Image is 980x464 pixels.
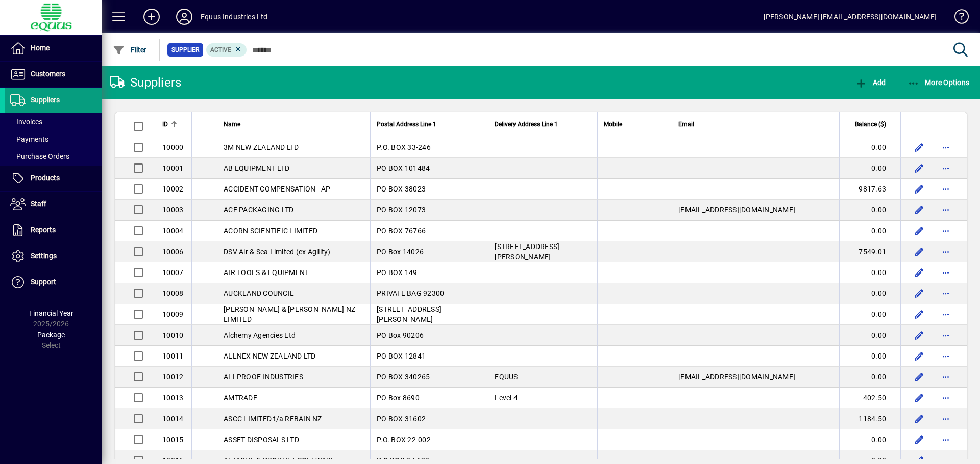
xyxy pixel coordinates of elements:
[224,119,364,130] div: Name
[162,206,183,214] span: 10003
[377,305,442,323] span: [STREET_ADDRESS][PERSON_NAME]
[911,139,927,155] button: Edit
[171,45,199,55] span: Supplier
[162,352,183,360] span: 10011
[678,206,795,214] span: [EMAIL_ADDRESS][DOMAIN_NAME]
[224,185,331,193] span: ACCIDENT COMPENSATION - AP
[5,130,102,148] a: Payments
[224,206,293,214] span: ACE PACKAGING LTD
[839,241,900,262] td: -7549.01
[839,367,900,388] td: 0.00
[839,429,900,450] td: 0.00
[110,74,181,91] div: Suppliers
[224,435,299,444] span: ASSET DISPOSALS LTD
[839,179,900,200] td: 9817.63
[764,9,937,25] div: [PERSON_NAME] [EMAIL_ADDRESS][DOMAIN_NAME]
[852,73,888,92] button: Add
[911,243,927,260] button: Edit
[938,369,954,385] button: More options
[938,411,954,427] button: More options
[168,8,201,26] button: Profile
[938,139,954,155] button: More options
[377,143,431,151] span: P.O. BOX 33-246
[162,143,183,151] span: 10000
[911,306,927,322] button: Edit
[31,96,60,104] span: Suppliers
[839,158,900,179] td: 0.00
[224,119,240,130] span: Name
[5,62,102,87] a: Customers
[855,78,886,87] span: Add
[5,269,102,295] a: Support
[911,327,927,343] button: Edit
[10,118,42,126] span: Invoices
[224,143,299,151] span: 3M NEW ZEALAND LTD
[938,223,954,239] button: More options
[31,174,60,182] span: Products
[162,164,183,172] span: 10001
[495,394,518,402] span: Level 4
[5,36,102,61] a: Home
[162,394,183,402] span: 10013
[377,435,431,444] span: P.O. BOX 22-002
[5,243,102,269] a: Settings
[224,352,316,360] span: ALLNEX NEW ZEALAND LTD
[839,388,900,408] td: 402.50
[938,348,954,364] button: More options
[604,119,666,130] div: Mobile
[162,415,183,423] span: 10014
[31,44,50,52] span: Home
[911,202,927,218] button: Edit
[224,331,296,339] span: Alchemy Agencies Ltd
[911,390,927,406] button: Edit
[377,352,426,360] span: PO BOX 12841
[377,415,426,423] span: PO BOX 31602
[377,248,424,256] span: PO Box 14026
[855,119,886,130] span: Balance ($)
[5,166,102,191] a: Products
[911,264,927,281] button: Edit
[201,9,268,25] div: Equus Industries Ltd
[839,200,900,221] td: 0.00
[162,119,185,130] div: ID
[162,373,183,381] span: 10012
[911,285,927,302] button: Edit
[31,278,56,286] span: Support
[377,164,430,172] span: PO BOX 101484
[495,119,558,130] span: Delivery Address Line 1
[377,289,444,297] span: PRIVATE BAG 92300
[377,119,436,130] span: Postal Address Line 1
[947,2,967,35] a: Knowledge Base
[377,185,426,193] span: PO BOX 38023
[5,113,102,130] a: Invoices
[377,227,426,235] span: PO BOX 76766
[938,181,954,197] button: More options
[911,181,927,197] button: Edit
[110,41,150,59] button: Filter
[938,160,954,176] button: More options
[839,262,900,283] td: 0.00
[938,243,954,260] button: More options
[113,46,147,54] span: Filter
[938,202,954,218] button: More options
[5,192,102,217] a: Staff
[224,248,331,256] span: DSV Air & Sea Limited (ex Agility)
[938,306,954,322] button: More options
[224,289,294,297] span: AUCKLAND COUNCIL
[839,304,900,325] td: 0.00
[162,268,183,277] span: 10007
[224,227,317,235] span: ACORN SCIENTIFIC LIMITED
[10,152,69,160] span: Purchase Orders
[224,305,355,323] span: [PERSON_NAME] & [PERSON_NAME] NZ LIMITED
[224,415,322,423] span: ASCC LIMITED t/a REBAIN NZ
[908,78,970,87] span: More Options
[29,309,73,317] span: Financial Year
[31,226,56,234] span: Reports
[31,252,57,260] span: Settings
[37,331,65,339] span: Package
[911,411,927,427] button: Edit
[162,435,183,444] span: 10015
[938,285,954,302] button: More options
[377,373,430,381] span: PO BOX 340265
[839,346,900,367] td: 0.00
